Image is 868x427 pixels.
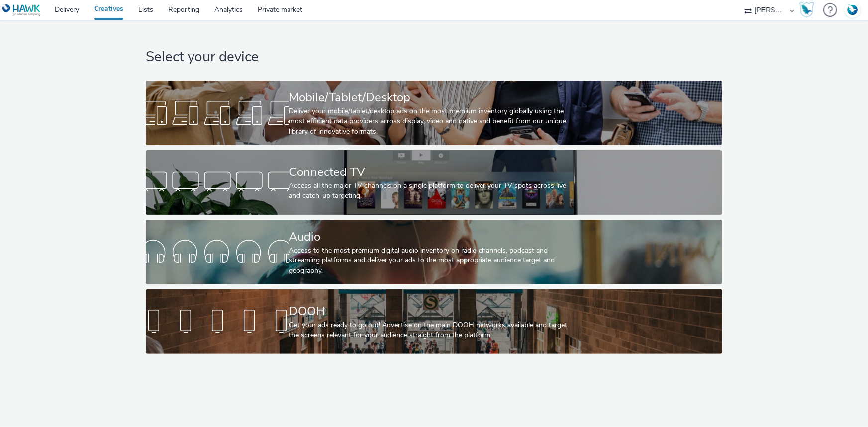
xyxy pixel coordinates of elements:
div: Connected TV [289,164,575,181]
div: Deliver your mobile/tablet/desktop ads on the most premium inventory globally using the most effi... [289,106,575,137]
div: DOOH [289,303,575,320]
a: Hawk Academy [799,2,818,18]
a: Connected TVAccess all the major TV channels on a single platform to deliver your TV spots across... [146,150,722,215]
div: Audio [289,228,575,246]
img: Account FR [845,2,860,17]
div: Mobile/Tablet/Desktop [289,89,575,106]
a: AudioAccess to the most premium digital audio inventory on radio channels, podcast and streaming ... [146,220,722,284]
div: Access all the major TV channels on a single platform to deliver your TV spots across live and ca... [289,181,575,201]
a: Mobile/Tablet/DesktopDeliver your mobile/tablet/desktop ads on the most premium inventory globall... [146,81,722,145]
div: Get your ads ready to go out! Advertise on the main DOOH networks available and target the screen... [289,320,575,341]
div: Access to the most premium digital audio inventory on radio channels, podcast and streaming platf... [289,246,575,276]
a: DOOHGet your ads ready to go out! Advertise on the main DOOH networks available and target the sc... [146,289,722,354]
img: undefined Logo [2,4,41,16]
h1: Select your device [146,48,722,67]
img: Hawk Academy [799,2,814,18]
